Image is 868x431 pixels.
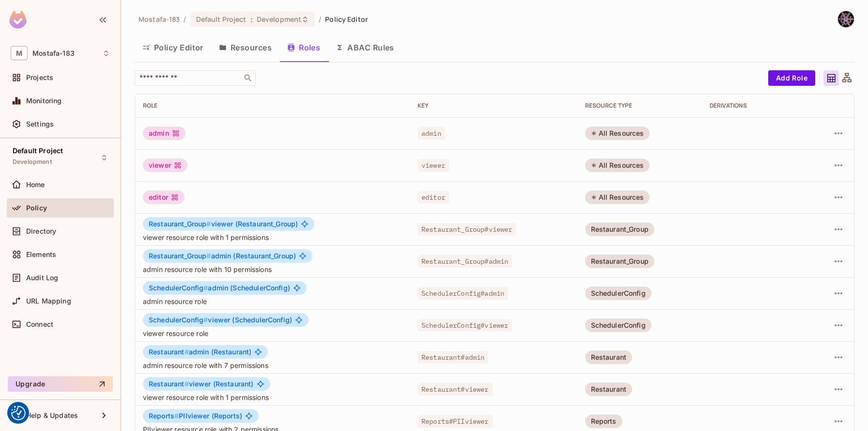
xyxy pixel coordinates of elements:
[8,376,113,392] button: Upgrade
[143,265,402,274] span: admin resource role with 10 permissions
[143,329,402,338] span: viewer resource role
[585,415,622,428] div: Reports
[139,15,180,24] span: the active workspace
[149,284,208,292] span: SchedulerConfig
[585,255,654,268] div: Restaurant_Group
[203,284,208,292] span: #
[585,223,654,236] div: Restaurant_Group
[585,102,694,110] div: RESOURCE TYPE
[26,74,53,81] span: Projects
[418,127,445,140] span: admin
[149,284,290,292] span: admin (SchedulerConfig)
[26,181,45,189] span: Home
[418,319,512,332] span: SchedulerConfig#viewer
[206,220,211,228] span: #
[143,159,187,172] div: viewer
[418,383,493,396] span: Restaurant#viewer
[26,412,78,419] span: Help & Updates
[585,351,633,364] div: Restaurant
[149,316,292,324] span: viewer (SchedulerConfig)
[585,383,633,396] div: Restaurant
[768,70,815,86] button: Add Role
[585,127,650,140] div: All Resources
[418,159,449,172] span: viewer
[585,319,651,332] div: SchedulerConfig
[184,15,186,24] li: /
[418,415,493,428] span: Reports#PIIviewer
[257,15,301,24] span: Development
[26,297,71,305] span: URL Mapping
[11,406,26,420] button: Consent Preferences
[710,102,801,110] div: Derivations
[26,120,54,128] span: Settings
[26,97,62,105] span: Monitoring
[585,287,651,300] div: SchedulerConfig
[149,348,251,356] span: admin (Restaurant)
[149,252,296,260] span: admin (Restaurant_Group)
[32,49,75,57] span: Workspace: Mostafa-183
[149,220,211,228] span: Restaurant_Group
[585,191,650,204] div: All Resources
[149,412,179,420] span: Reports
[328,35,402,60] button: ABAC Rules
[149,412,242,420] span: PIIviewer (Reports)
[143,102,402,110] div: Role
[26,204,47,212] span: Policy
[418,287,508,300] span: SchedulerConfig#admin
[135,35,211,60] button: Policy Editor
[26,227,56,235] span: Directory
[143,191,185,204] div: editor
[11,46,28,60] span: M
[319,15,321,24] li: /
[206,252,211,260] span: #
[149,348,189,356] span: Restaurant
[418,223,516,236] span: Restaurant_Group#viewer
[418,191,449,204] span: editor
[174,412,179,420] span: #
[203,316,208,324] span: #
[143,127,186,140] div: admin
[211,35,279,60] button: Resources
[13,147,63,155] span: Default Project
[11,406,26,420] img: Revisit consent button
[149,380,189,388] span: Restaurant
[838,11,854,27] img: Mostafa Kenawey
[26,274,58,282] span: Audit Log
[185,380,189,388] span: #
[325,15,368,24] span: Policy Editor
[418,255,512,268] span: Restaurant_Group#admin
[143,297,402,306] span: admin resource role
[185,348,189,356] span: #
[149,252,211,260] span: Restaurant_Group
[250,16,253,23] span: :
[26,251,56,258] span: Elements
[26,320,53,328] span: Connect
[585,159,650,172] div: All Resources
[143,361,402,370] span: admin resource role with 7 permissions
[143,233,402,242] span: viewer resource role with 1 permissions
[149,220,298,228] span: viewer (Restaurant_Group)
[13,158,52,166] span: Development
[143,393,402,402] span: viewer resource role with 1 permissions
[279,35,328,60] button: Roles
[418,351,488,364] span: Restaurant#admin
[149,316,208,324] span: SchedulerConfig
[418,102,570,110] div: Key
[196,15,247,24] span: Default Project
[149,380,254,388] span: viewer (Restaurant)
[9,11,27,29] img: SReyMgAAAABJRU5ErkJggg==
